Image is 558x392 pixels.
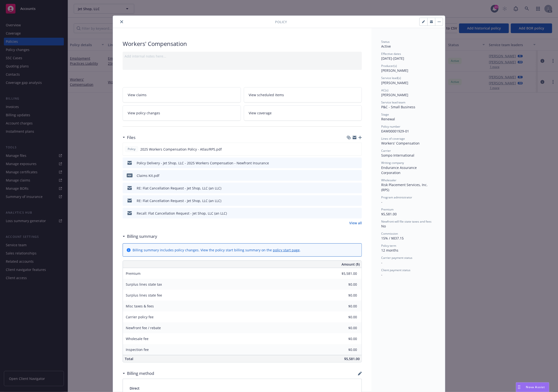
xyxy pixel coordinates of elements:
span: Active [381,44,391,49]
span: $5,581.00 [344,356,360,361]
span: - [381,272,382,277]
div: [DATE] - [DATE] [381,52,435,61]
span: No [381,224,386,228]
input: 0.00 [328,335,360,342]
div: Drag to move [516,383,522,392]
button: Nova Assist [516,382,549,392]
span: View claims [128,92,147,97]
a: View coverage [244,105,362,121]
span: - [381,200,382,204]
a: View scheduled items [244,87,362,102]
span: Renewal [381,117,395,121]
button: preview file [356,160,360,166]
button: preview file [355,147,360,152]
span: Premium [126,271,141,276]
span: Newfront fee / rebate [126,326,161,330]
button: download file [348,186,352,191]
input: 0.00 [328,324,360,332]
span: 12 months [381,248,398,253]
input: 0.00 [328,270,360,277]
span: Stage [381,112,389,116]
h3: Files [127,134,135,141]
input: 0.00 [328,346,360,353]
button: download file [348,173,352,178]
span: Surplus lines state fee [126,293,162,298]
div: RE: Flat Cancellation Request - Jet Shop, LLC (an LLC) [137,186,221,191]
div: Policy Delivery - Jet Shop, LLC - 2025 Workers Compensation - Newfront Insurance [137,160,269,166]
span: Inspection fee [126,347,149,352]
span: Commission [381,232,398,236]
span: View coverage [249,110,272,116]
span: [PERSON_NAME] [381,93,408,97]
span: 15% / $837.15 [381,236,404,240]
button: preview file [356,173,360,178]
span: Program administrator [381,195,412,199]
span: [PERSON_NAME] [381,68,408,73]
button: preview file [356,186,360,191]
h3: Billing method [127,370,154,377]
input: 0.00 [328,292,360,299]
button: download file [348,147,351,152]
input: 0.00 [328,303,360,310]
a: policy start page [273,248,300,252]
span: View scheduled items [249,92,284,97]
span: Effective dates [381,52,401,56]
span: Policy term [381,244,396,248]
span: Risk Placement Services, Inc. (RPS) [381,182,429,192]
span: Policy number [381,124,400,129]
span: Amount ($) [342,262,360,267]
span: Endurance Assurance Corporation [381,165,418,175]
span: Status [381,40,390,44]
div: RE: Flat Cancellation Request - Jet Shop, LLC (an LLC) [137,198,221,203]
span: pdf [127,174,133,177]
button: download file [348,160,352,166]
span: Total [125,356,133,361]
div: Billing summary [123,233,157,240]
span: Lines of coverage [381,137,405,141]
span: Misc taxes & fees [126,304,154,308]
span: Workers' Compensation [381,141,420,145]
span: Carrier [381,149,391,153]
button: download file [348,211,352,216]
span: Carrier policy fee [126,315,154,319]
button: download file [348,198,352,203]
input: 0.00 [328,281,360,288]
span: Service lead(s) [381,76,401,80]
div: Add internal notes here... [125,54,360,59]
span: Policy [127,147,136,151]
button: preview file [356,211,360,216]
a: View all [349,220,362,225]
span: Nova Assist [526,385,545,389]
span: Newfront will file state taxes and fees [381,219,432,224]
span: View policy changes [128,110,160,116]
span: Surplus lines state tax [126,282,162,287]
span: Producer(s) [381,64,397,68]
span: - [381,260,382,265]
span: 2025 Workers Compensation Policy - Atlas/RPS.pdf [140,147,222,152]
div: Workers' Compensation [123,40,362,48]
span: EAW00001929-01 [381,129,409,133]
span: Wholesale fee [126,336,149,341]
div: Recall: Flat Cancellation Request - Jet Shop, LLC (an LLC) [137,211,227,216]
input: 0.00 [328,313,360,321]
button: close [119,19,125,25]
a: View claims [123,87,241,102]
span: Carrier payment status [381,256,412,260]
h3: Billing summary [127,233,157,240]
span: Client payment status [381,268,410,272]
button: preview file [356,198,360,203]
div: Billing method [123,370,154,377]
span: $5,581.00 [381,212,397,216]
span: Service lead team [381,100,405,104]
div: Claims Kit.pdf [137,173,159,178]
span: Premium [381,207,394,211]
span: Wholesaler [381,178,396,182]
div: Billing summary includes policy changes. View the policy start billing summary on the . [133,247,301,253]
span: AC(s) [381,88,388,92]
span: P&C - Small Business [381,105,415,109]
span: Writing company [381,161,404,165]
span: [PERSON_NAME] [381,80,408,85]
a: View policy changes [123,105,241,121]
span: Policy [275,19,287,24]
div: Files [123,134,135,141]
